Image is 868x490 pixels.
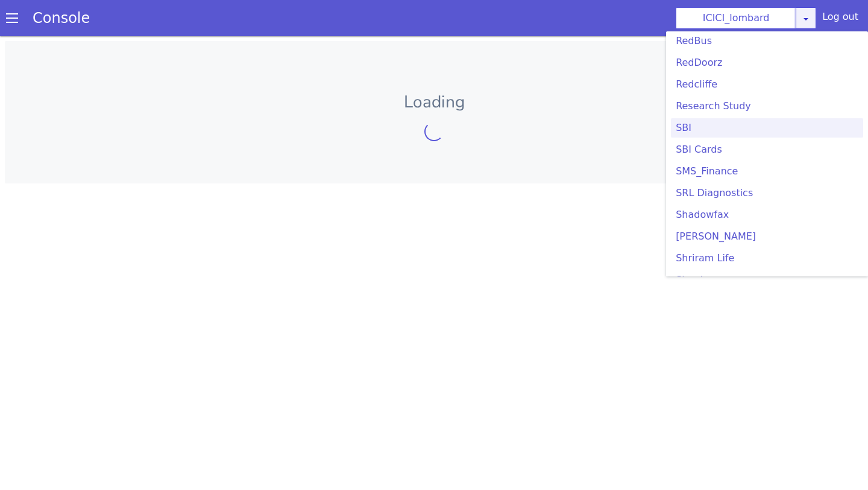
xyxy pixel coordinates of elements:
[18,10,104,27] a: Console
[671,270,863,290] a: Simpl
[671,183,863,203] a: SRL Diagnostics
[24,53,844,78] p: Loading
[671,53,863,72] a: RedDoorz
[676,7,796,29] button: ICICI_lombard
[671,97,863,116] a: Research Study
[671,118,863,138] a: SBI
[671,227,863,246] a: [PERSON_NAME]
[671,75,863,94] a: Redcliffe
[671,162,863,181] a: SMS_Finance
[671,249,863,268] a: Shriram Life
[671,31,863,51] a: RedBus
[822,10,858,29] div: Log out
[671,140,863,159] a: SBI Cards
[671,205,863,224] a: Shadowfax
